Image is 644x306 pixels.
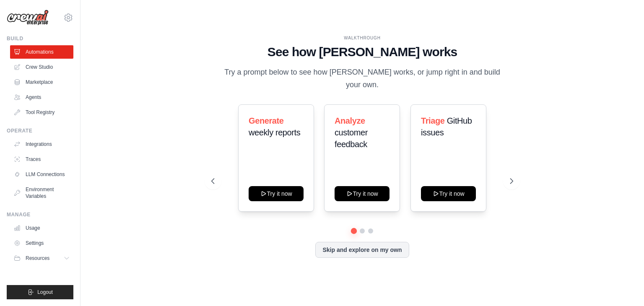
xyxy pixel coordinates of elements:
[10,252,73,265] button: Resources
[26,255,49,262] span: Resources
[10,153,73,166] a: Traces
[10,236,73,250] a: Settings
[421,116,472,137] span: GitHub issues
[7,211,73,218] div: Manage
[315,242,409,258] button: Skip and explore on my own
[10,221,73,235] a: Usage
[10,137,73,151] a: Integrations
[211,35,513,41] div: WALKTHROUGH
[335,186,390,201] button: Try it now
[335,128,368,149] span: customer feedback
[10,168,73,181] a: LLM Connections
[249,116,284,125] span: Generate
[249,186,304,201] button: Try it now
[335,116,365,125] span: Analyze
[10,60,73,74] a: Crew Studio
[421,186,476,201] button: Try it now
[7,285,73,299] button: Logout
[10,106,73,119] a: Tool Registry
[211,44,513,60] h1: See how [PERSON_NAME] works
[10,183,73,203] a: Environment Variables
[249,128,300,137] span: weekly reports
[10,45,73,59] a: Automations
[221,66,503,91] p: Try a prompt below to see how [PERSON_NAME] works, or jump right in and build your own.
[7,35,73,42] div: Build
[10,75,73,89] a: Marketplace
[7,10,49,26] img: Logo
[10,91,73,104] a: Agents
[421,116,445,125] span: Triage
[37,289,53,296] span: Logout
[7,127,73,134] div: Operate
